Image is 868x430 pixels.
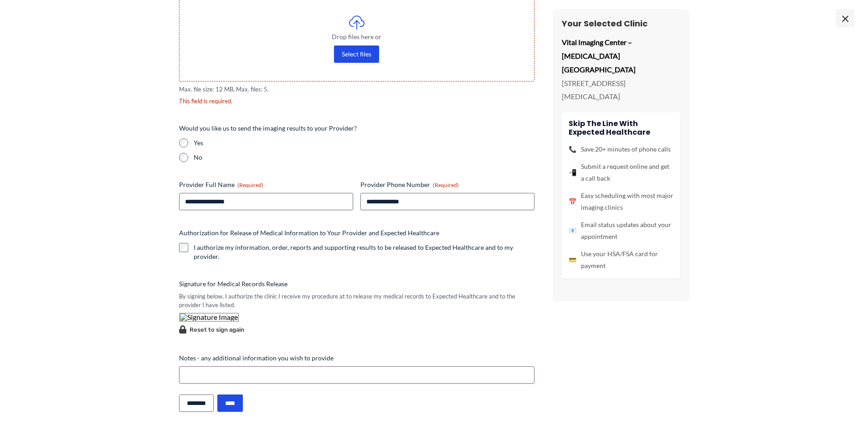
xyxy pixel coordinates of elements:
li: Easy scheduling with most major imaging clinics [569,190,673,213]
legend: Authorization for Release of Medical Information to Your Provider and Expected Healthcare [179,228,439,238]
li: Use your HSA/FSA card for payment [569,248,673,272]
span: Max. file size: 12 MB, Max. files: 5. [179,85,534,94]
button: Reset to sign again [179,324,244,335]
p: [STREET_ADDRESS][MEDICAL_DATA] [562,76,680,103]
label: Signature for Medical Records Release [179,279,534,288]
label: Provider Full Name [179,180,353,189]
button: select files, imaging order or prescription (required) [334,46,379,63]
span: (Required) [237,182,263,188]
legend: Would you like us to send the imaging results to your Provider? [179,124,357,133]
h3: Your Selected Clinic [562,18,680,29]
span: Drop files here or [198,34,516,40]
div: By signing below, I authorize the clinic I receive my procedure at to release my medical records ... [179,292,534,309]
span: 📲 [569,167,576,178]
span: 💳 [569,254,576,266]
span: 📞 [569,143,576,155]
label: Notes - any additional information you wish to provide [179,354,534,363]
span: 📅 [569,196,576,207]
label: No [194,153,534,162]
label: Yes [194,138,534,147]
li: Submit a request online and get a call back [569,161,673,184]
span: 📧 [569,225,576,237]
label: I authorize my information, order, reports and supporting results to be released to Expected Heal... [194,243,534,261]
h4: Skip the line with Expected Healthcare [569,119,673,137]
div: This field is required. [179,97,534,106]
li: Save 20+ minutes of phone calls [569,143,673,155]
p: Vital Imaging Center – [MEDICAL_DATA][GEOGRAPHIC_DATA] [562,35,680,76]
span: × [836,9,854,27]
img: Signature Image [179,313,239,322]
li: Email status updates about your appointment [569,219,673,243]
span: (Required) [433,182,459,188]
label: Provider Phone Number [360,180,534,189]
